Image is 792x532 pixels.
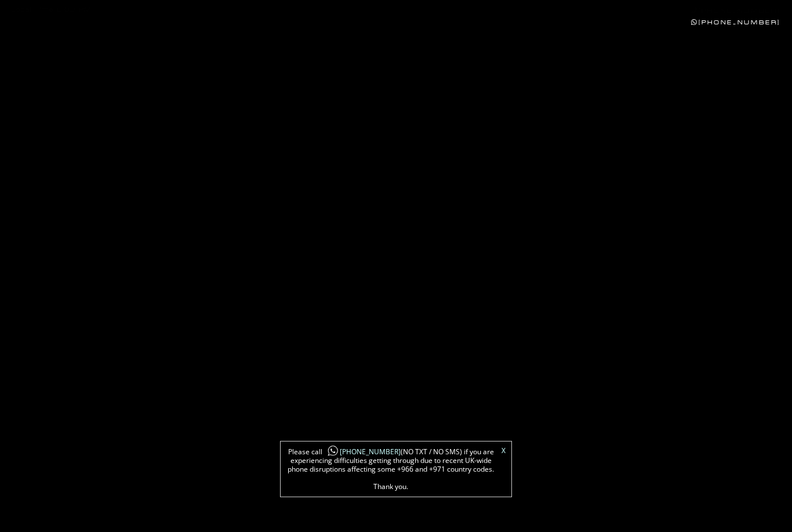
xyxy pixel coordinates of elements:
a: [PHONE_NUMBER] [691,19,780,26]
img: whatsapp-icon1.png [327,445,339,457]
span: Please call (NO TXT / NO SMS) if you are experiencing difficulties getting through due to recent ... [286,447,495,491]
a: [PHONE_NUMBER] [691,7,780,15]
a: [PHONE_NUMBER] [322,447,401,457]
div: Local Time 9:02 PM [12,7,92,13]
a: X [502,447,506,454]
